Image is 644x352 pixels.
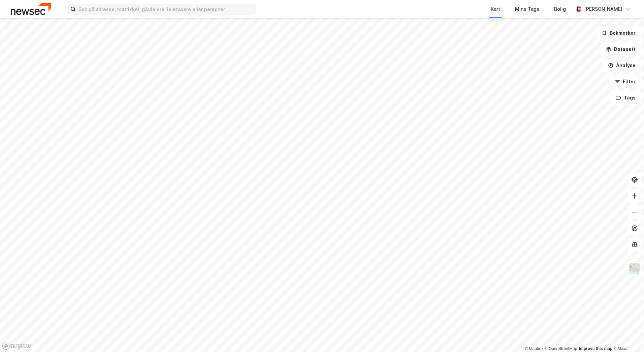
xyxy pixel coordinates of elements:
div: Bolig [554,5,566,13]
a: Mapbox homepage [2,342,32,350]
button: Bokmerker [596,26,641,40]
iframe: Chat Widget [610,320,644,352]
img: newsec-logo.f6e21ccffca1b3a03d2d.png [11,3,51,15]
input: Søk på adresse, matrikkel, gårdeiere, leietakere eller personer [76,4,256,14]
button: Analyse [602,59,641,72]
div: [PERSON_NAME] [584,5,622,13]
a: OpenStreetMap [545,346,577,351]
div: Mine Tags [515,5,539,13]
a: Improve this map [579,346,612,351]
button: Filter [609,75,641,88]
a: Mapbox [525,346,543,351]
div: Kart [491,5,500,13]
img: Z [628,262,641,275]
button: Tags [610,91,641,105]
div: Kontrollprogram for chat [610,320,644,352]
button: Datasett [600,42,641,56]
